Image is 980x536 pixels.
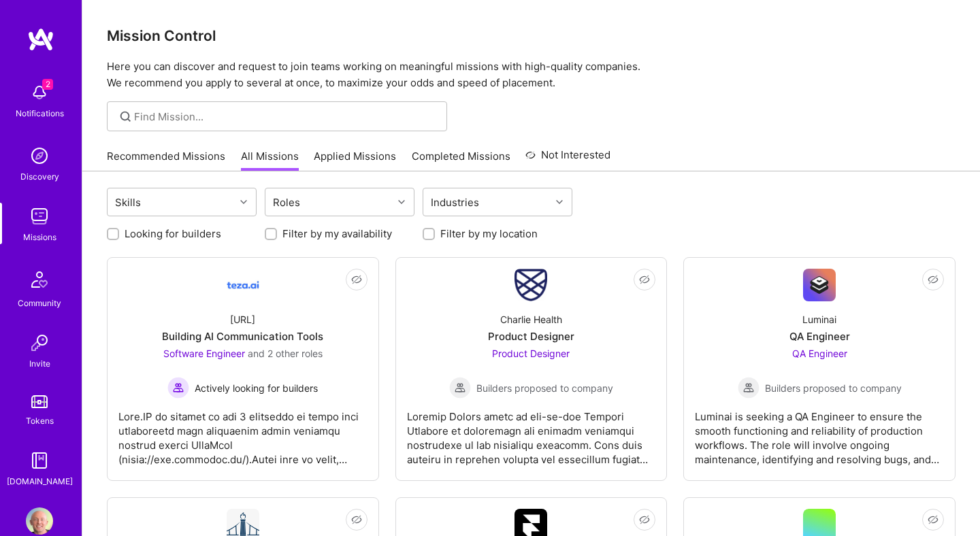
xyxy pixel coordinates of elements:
img: discovery [26,142,53,169]
span: and 2 other roles [248,348,323,359]
div: Discovery [20,169,59,184]
span: Software Engineer [163,348,245,359]
i: icon EyeClosed [639,514,650,525]
div: Charlie Health [500,312,562,326]
span: Actively looking for builders [195,381,318,395]
div: Notifications [16,106,64,120]
i: icon EyeClosed [928,274,938,285]
a: Applied Missions [314,149,396,171]
img: teamwork [26,203,53,230]
span: 2 [42,79,53,90]
i: icon EyeClosed [639,274,650,285]
div: [URL] [230,312,255,326]
img: logo [27,27,54,52]
div: Invite [29,356,50,371]
img: Community [23,263,56,296]
i: icon Chevron [398,199,405,205]
img: guide book [26,447,53,474]
img: Company Logo [227,269,259,301]
img: Builders proposed to company [449,377,471,399]
img: Invite [26,329,53,356]
input: Find Mission... [134,110,437,124]
div: Loremip Dolors ametc ad eli-se-doe Tempori Utlabore et doloremagn ali enimadm veniamqui nostrudex... [407,399,656,467]
i: icon SearchGrey [118,109,133,124]
a: All Missions [241,149,299,171]
div: Tokens [26,414,54,428]
img: User Avatar [26,507,53,535]
a: Completed Missions [412,149,510,171]
span: Builders proposed to company [476,381,613,395]
div: [DOMAIN_NAME] [7,474,73,488]
i: icon EyeClosed [351,274,362,285]
i: icon EyeClosed [928,514,938,525]
i: icon Chevron [556,199,563,205]
img: Actively looking for builders [167,377,189,399]
div: Roles [269,192,304,212]
img: Company Logo [514,269,547,301]
span: QA Engineer [792,348,847,359]
div: Industries [427,192,483,212]
h3: Mission Control [107,27,955,44]
img: bell [26,79,53,106]
a: Recommended Missions [107,149,225,171]
div: Lore.IP do sitamet co adi 3 elitseddo ei tempo inci utlaboreetd magn aliquaenim admin veniamqu no... [118,399,367,467]
div: Missions [23,230,56,244]
p: Here you can discover and request to join teams working on meaningful missions with high-quality ... [107,58,955,91]
a: Company LogoLuminaiQA EngineerQA Engineer Builders proposed to companyBuilders proposed to compan... [695,269,944,469]
label: Looking for builders [125,227,221,241]
img: Company Logo [803,269,836,301]
div: Luminai is seeking a QA Engineer to ensure the smooth functioning and reliability of production w... [695,399,944,467]
div: QA Engineer [789,329,850,344]
a: Company LogoCharlie HealthProduct DesignerProduct Designer Builders proposed to companyBuilders p... [407,269,656,469]
label: Filter by my location [440,227,538,241]
i: icon Chevron [240,199,247,205]
a: Company Logo[URL]Building AI Communication ToolsSoftware Engineer and 2 other rolesActively looki... [118,269,367,469]
label: Filter by my availability [282,227,392,241]
img: Builders proposed to company [738,377,759,399]
div: Skills [112,192,144,212]
div: Community [18,296,61,310]
span: Product Designer [492,348,570,359]
div: Building AI Communication Tools [162,329,323,344]
div: Luminai [802,312,836,326]
i: icon EyeClosed [351,514,362,525]
img: tokens [31,395,48,408]
span: Builders proposed to company [765,381,902,395]
div: Product Designer [488,329,574,344]
a: User Avatar [22,507,56,535]
a: Not Interested [525,147,610,171]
